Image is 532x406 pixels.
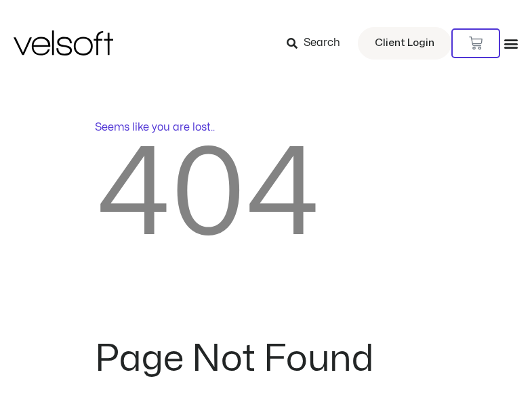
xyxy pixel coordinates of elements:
h2: 404 [95,135,438,256]
a: Client Login [358,27,451,60]
div: Menu Toggle [504,36,518,51]
p: Seems like you are lost.. [95,119,438,135]
img: Velsoft Training Materials [14,30,113,55]
span: Search [304,35,340,52]
a: Search [287,32,350,55]
span: Client Login [375,35,434,52]
h2: Page Not Found [95,341,438,378]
